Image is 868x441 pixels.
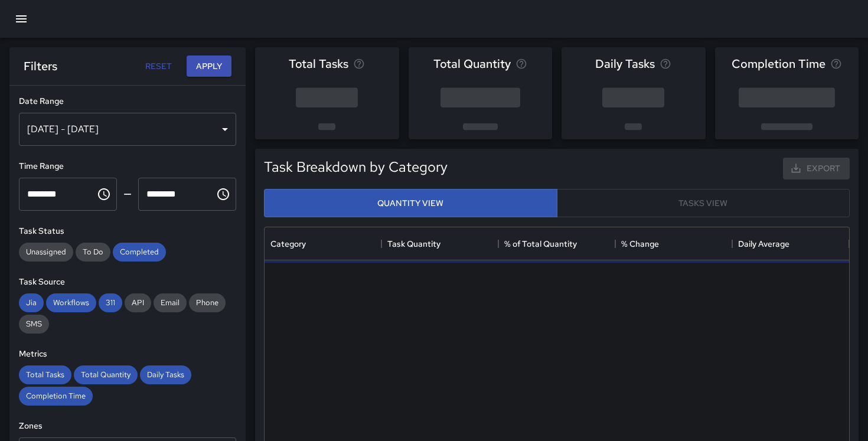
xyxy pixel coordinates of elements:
div: % Change [615,227,732,260]
svg: Average number of tasks per day in the selected period, compared to the previous period. [660,58,671,70]
span: Total Tasks [19,370,71,380]
span: Workflows [46,298,96,308]
span: API [125,298,151,308]
h6: Zones [19,420,236,433]
span: Completion Time [732,54,825,73]
div: Task Quantity [381,227,498,260]
span: Daily Tasks [595,54,655,73]
button: Apply [187,55,231,77]
div: Total Tasks [19,365,71,384]
div: API [125,293,151,312]
h6: Task Status [19,225,236,238]
div: [DATE] - [DATE] [19,113,236,146]
div: Total Quantity [74,365,138,384]
h5: Task Breakdown by Category [264,158,448,177]
div: Category [265,227,381,260]
span: Daily Tasks [140,370,191,380]
div: To Do [76,243,110,262]
div: Unassigned [19,243,73,262]
button: Choose time, selected time is 11:59 PM [211,182,235,206]
svg: Average time taken to complete tasks in the selected period, compared to the previous period. [830,58,842,70]
h6: Date Range [19,95,236,108]
div: Email [154,293,187,312]
span: SMS [19,319,49,329]
h6: Metrics [19,348,236,361]
div: Task Quantity [387,227,440,260]
span: 311 [99,298,122,308]
div: SMS [19,315,49,334]
svg: Total number of tasks in the selected period, compared to the previous period. [353,58,365,70]
span: Completion Time [19,391,93,401]
div: % of Total Quantity [498,227,615,260]
button: Choose time, selected time is 12:00 AM [92,182,116,206]
span: Jia [19,298,44,308]
button: Reset [139,55,177,77]
span: Total Tasks [289,54,348,73]
div: Category [270,227,306,260]
span: Unassigned [19,247,73,257]
span: Completed [113,247,166,257]
h6: Time Range [19,160,236,173]
div: 311 [99,293,122,312]
div: % Change [621,227,659,260]
div: Workflows [46,293,96,312]
svg: Total task quantity in the selected period, compared to the previous period. [515,58,527,70]
h6: Task Source [19,276,236,289]
div: Daily Average [732,227,849,260]
span: Email [154,298,187,308]
div: Completion Time [19,387,93,406]
div: Jia [19,293,44,312]
span: Phone [189,298,226,308]
span: To Do [76,247,110,257]
span: Total Quantity [74,370,138,380]
div: Daily Tasks [140,365,191,384]
div: Phone [189,293,226,312]
div: Daily Average [738,227,789,260]
div: Completed [113,243,166,262]
h6: Filters [24,57,57,76]
span: Total Quantity [433,54,511,73]
div: % of Total Quantity [504,227,577,260]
